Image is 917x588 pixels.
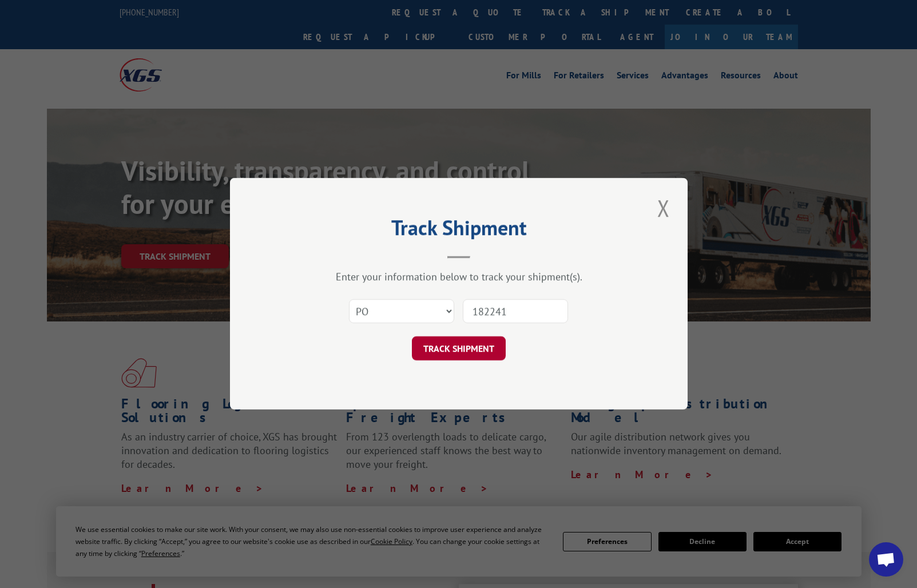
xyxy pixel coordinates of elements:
[463,300,568,324] input: Number(s)
[412,337,506,361] button: TRACK SHIPMENT
[654,192,673,224] button: Close modal
[287,271,630,284] div: Enter your information below to track your shipment(s).
[287,220,630,241] h2: Track Shipment
[869,542,903,577] a: Open chat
